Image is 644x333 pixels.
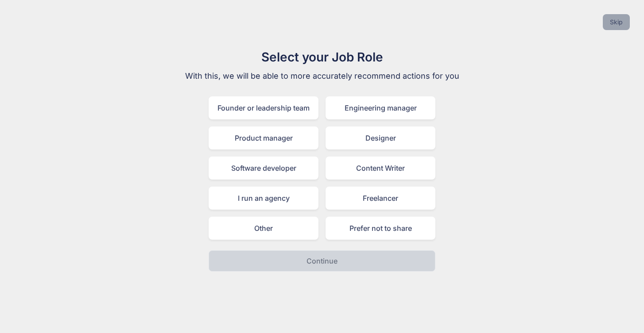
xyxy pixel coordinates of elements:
[209,187,318,210] div: I run an agency
[326,96,435,119] div: Engineering manager
[209,217,318,240] div: Other
[326,217,435,240] div: Prefer not to share
[173,70,471,82] p: With this, we will be able to more accurately recommend actions for you
[209,126,318,149] div: Product manager
[209,250,435,272] button: Continue
[603,14,630,30] button: Skip
[173,48,471,66] h1: Select your Job Role
[209,96,318,119] div: Founder or leadership team
[306,256,338,266] p: Continue
[326,126,435,149] div: Designer
[326,187,435,210] div: Freelancer
[326,157,435,180] div: Content Writer
[209,157,318,180] div: Software developer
